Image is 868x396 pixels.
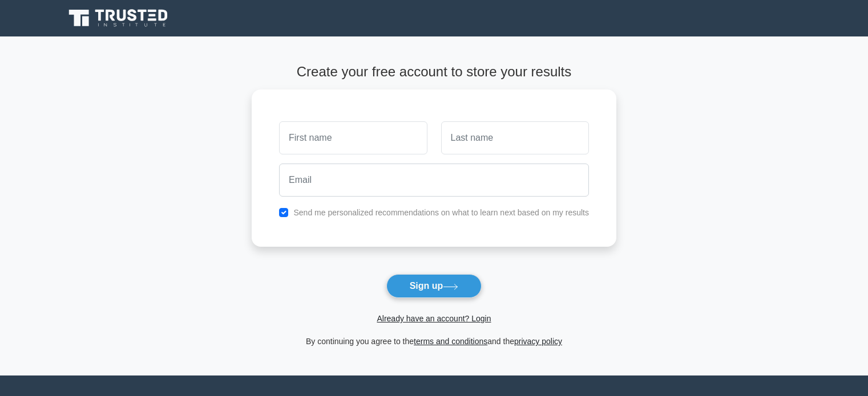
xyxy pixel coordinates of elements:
[441,121,589,154] input: Last name
[245,334,623,348] div: By continuing you agree to the and the
[514,337,562,346] a: privacy policy
[252,64,616,80] h4: Create your free account to store your results
[386,274,482,298] button: Sign up
[414,337,487,346] a: terms and conditions
[279,121,427,154] input: First name
[279,164,589,197] input: Email
[293,208,589,217] label: Send me personalized recommendations on what to learn next based on my results
[377,314,491,323] a: Already have an account? Login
